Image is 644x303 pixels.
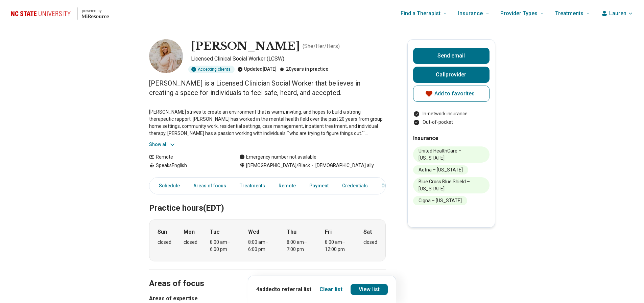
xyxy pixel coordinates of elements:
[413,165,468,174] li: Aetna – [US_STATE]
[338,179,372,193] a: Credentials
[149,295,386,303] h3: Areas of expertise
[413,119,490,126] li: Out-of-pocket
[555,9,583,18] span: Treatments
[377,179,402,193] a: Other
[279,66,328,73] div: 20 years in practice
[239,154,316,161] div: Emergency number not available
[500,9,538,18] span: Provider Types
[413,177,490,193] li: Blue Cross Blue Shield – [US_STATE]
[310,162,374,169] span: [DEMOGRAPHIC_DATA] ally
[413,110,490,126] ul: Payment options
[287,239,313,253] div: 8:00 am – 7:00 pm
[149,141,176,148] button: Show all
[275,286,311,293] span: to referral list
[82,8,109,14] p: powered by
[149,219,386,261] div: When does the program meet?
[287,228,296,236] strong: Thu
[413,48,490,64] button: Send email
[158,228,167,236] strong: Sun
[305,179,333,193] a: Payment
[184,228,195,236] strong: Mon
[303,42,340,50] p: ( She/Her/Hers )
[149,262,386,289] h2: Areas of focus
[246,162,310,169] span: [DEMOGRAPHIC_DATA]/Black
[601,9,633,18] button: Lauren
[325,239,351,253] div: 8:00 am – 12:00 pm
[191,39,300,53] h1: [PERSON_NAME]
[149,39,183,73] img: Tiffanie Cotten, Licensed Clinical Social Worker (LCSW)
[210,228,220,236] strong: Tue
[237,66,277,73] div: Updated [DATE]
[149,186,386,214] h2: Practice hours (EDT)
[413,134,490,142] h2: Insurance
[609,9,626,18] span: Lauren
[248,228,259,236] strong: Wed
[325,228,332,236] strong: Fri
[188,66,235,73] div: Accepting clients
[363,239,377,246] div: closed
[248,239,274,253] div: 8:00 am – 6:00 pm
[158,239,171,246] div: closed
[191,55,386,63] p: Licensed Clinical Social Worker (LCSW)
[256,285,311,294] p: 4 added
[149,154,226,161] div: Remote
[210,239,236,253] div: 8:00 am – 6:00 pm
[236,179,269,193] a: Treatments
[413,67,490,83] button: Callprovider
[275,179,300,193] a: Remote
[151,179,184,193] a: Schedule
[413,146,490,163] li: United HealthCare – [US_STATE]
[413,86,490,102] button: Add to favorites
[363,228,372,236] strong: Sat
[458,9,483,18] span: Insurance
[401,9,440,18] span: Find a Therapist
[149,109,386,137] p: [PERSON_NAME] strives to create an environment that is warm, inviting, and hopes to build a stron...
[189,179,230,193] a: Areas of focus
[413,110,490,117] li: In-network insurance
[434,91,475,96] span: Add to favorites
[184,239,197,246] div: closed
[319,285,342,294] button: Clear list
[149,162,226,169] div: Speaks English
[149,78,386,97] p: [PERSON_NAME] is a Licensed Clinician Social Worker that believes in creating a space for individ...
[351,284,388,295] a: View list
[11,3,109,24] a: Home page
[413,196,467,205] li: Cigna – [US_STATE]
